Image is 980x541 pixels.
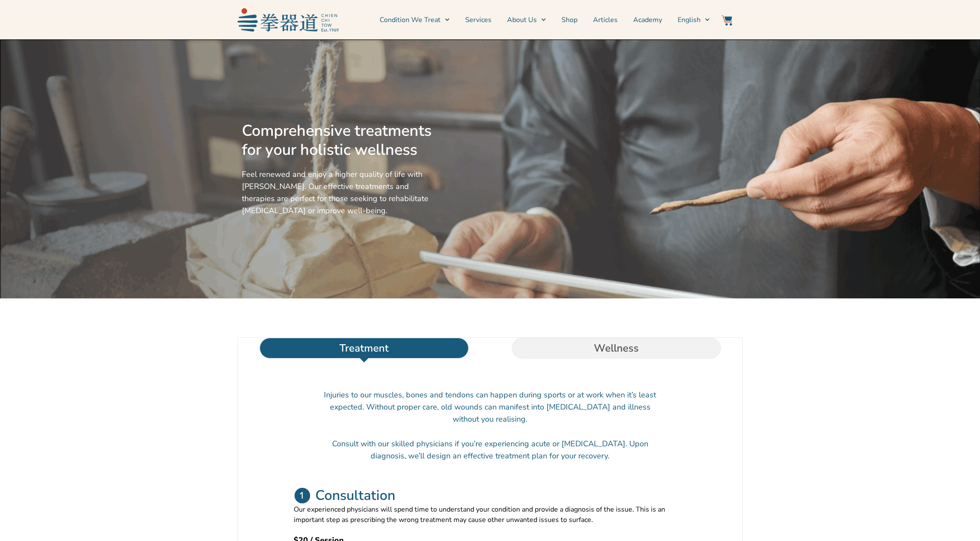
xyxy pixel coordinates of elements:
a: Academy [633,9,662,31]
h2: Comprehensive treatments for your holistic wellness [242,122,435,160]
a: Articles [593,9,618,31]
p: Consult with our skilled physicians if you’re experiencing acute or [MEDICAL_DATA]. Upon diagnosi... [324,438,657,462]
a: Shop [561,9,577,31]
img: Website Icon-03 [722,15,732,26]
span: English [678,15,701,25]
p: Injuries to our muscles, bones and tendons can happen during sports or at work when it’s least ex... [324,389,657,425]
a: About Us [507,9,546,31]
p: Feel renewed and enjoy a higher quality of life with [PERSON_NAME]. Our effective treatments and ... [242,168,435,217]
h2: Consultation [315,487,395,504]
p: Our experienced physicians will spend time to understand your condition and provide a diagnosis o... [294,504,687,525]
a: English [678,9,710,31]
a: Condition We Treat [380,9,450,31]
nav: Menu [343,9,710,31]
a: Services [465,9,492,31]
